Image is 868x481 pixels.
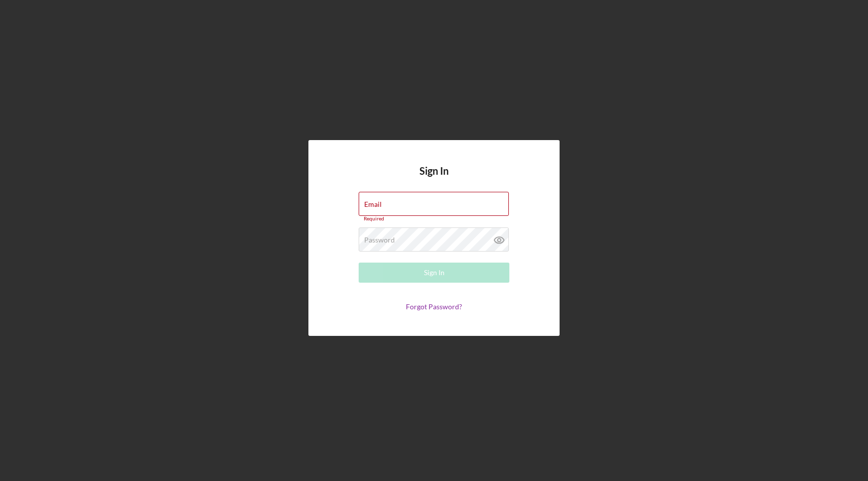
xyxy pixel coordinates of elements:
button: Sign In [359,263,509,283]
div: Required [359,216,509,222]
label: Password [364,236,395,244]
div: Sign In [424,263,445,283]
a: Forgot Password? [406,302,462,311]
label: Email [364,200,382,208]
h4: Sign In [419,165,449,192]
